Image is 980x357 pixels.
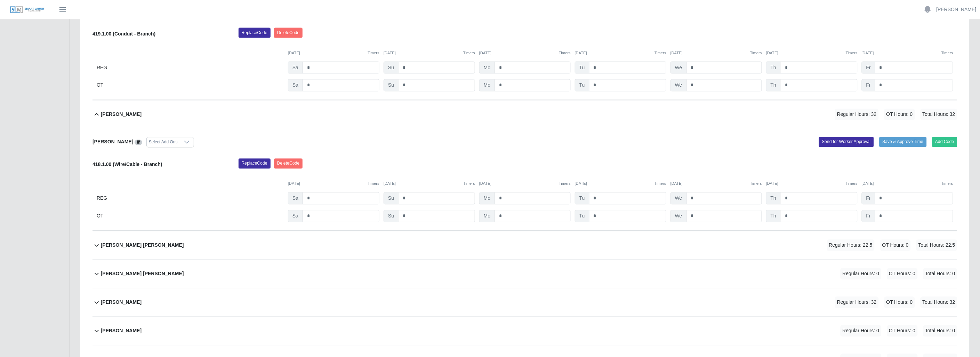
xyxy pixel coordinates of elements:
div: [DATE] [479,50,571,56]
img: SLM Logo [10,6,45,14]
div: REG [97,62,284,74]
span: Mo [479,79,495,92]
b: [PERSON_NAME] [PERSON_NAME] [101,242,184,249]
div: [DATE] [862,181,953,187]
span: Total Hours: 0 [923,268,957,280]
span: Tu [575,62,589,74]
a: View/Edit Notes [135,139,142,145]
div: [DATE] [384,50,475,56]
button: Timers [654,50,666,56]
span: Su [384,62,399,74]
span: Total Hours: 32 [921,109,957,120]
span: Regular Hours: 32 [835,297,879,308]
div: OT [97,79,284,92]
b: 418.1.00 (Wire/Cable - Branch) [93,162,162,167]
button: ReplaceCode [239,159,271,168]
button: [PERSON_NAME] Regular Hours: 32 OT Hours: 0 Total Hours: 32 [93,288,957,317]
div: [DATE] [575,50,666,56]
span: Sa [288,210,303,222]
button: [PERSON_NAME] [PERSON_NAME] Regular Hours: 22.5 OT Hours: 0 Total Hours: 22.5 [93,231,957,260]
span: Fr [862,79,875,92]
div: Select Add Ons [147,137,180,147]
span: Regular Hours: 0 [841,268,882,280]
span: OT Hours: 0 [884,297,915,308]
span: Fr [862,62,875,74]
div: [DATE] [288,50,379,56]
span: Regular Hours: 32 [835,109,879,120]
b: [PERSON_NAME] [PERSON_NAME] [101,270,184,278]
span: We [670,192,687,205]
span: Tu [575,79,589,92]
span: Sa [288,62,303,74]
span: Su [384,79,399,92]
span: Total Hours: 32 [921,297,957,308]
button: Timers [368,50,379,56]
div: [DATE] [670,50,762,56]
button: Timers [368,181,379,187]
span: OT Hours: 0 [880,240,911,251]
span: We [670,79,687,92]
span: Tu [575,192,589,205]
div: [DATE] [766,181,858,187]
b: 419.1.00 (Conduit - Branch) [93,31,155,37]
button: Timers [941,50,953,56]
a: [PERSON_NAME] [937,6,977,13]
button: Timers [463,50,475,56]
button: ReplaceCode [239,28,271,38]
span: Sa [288,79,303,92]
span: Mo [479,62,495,74]
span: Mo [479,192,495,205]
button: Send for Worker Approval [819,137,874,147]
button: Timers [559,181,571,187]
div: [DATE] [862,50,953,56]
span: Total Hours: 22.5 [916,240,957,251]
span: We [670,210,687,222]
span: Su [384,210,399,222]
button: Timers [846,181,858,187]
b: [PERSON_NAME] [101,111,142,118]
button: Timers [750,181,762,187]
span: OT Hours: 0 [884,109,915,120]
div: [DATE] [479,181,571,187]
button: Timers [463,181,475,187]
button: Timers [559,50,571,56]
span: Th [766,210,781,222]
span: Fr [862,192,875,205]
b: [PERSON_NAME] [101,299,142,306]
span: Su [384,192,399,205]
div: REG [97,192,284,205]
div: [DATE] [575,181,666,187]
button: DeleteCode [274,159,303,168]
button: [PERSON_NAME] Regular Hours: 0 OT Hours: 0 Total Hours: 0 [93,317,957,345]
div: [DATE] [288,181,379,187]
span: Regular Hours: 0 [841,325,882,337]
div: [DATE] [766,50,858,56]
span: Th [766,79,781,92]
span: Fr [862,210,875,222]
button: Timers [654,181,666,187]
span: OT Hours: 0 [887,325,918,337]
button: [PERSON_NAME] [PERSON_NAME] Regular Hours: 0 OT Hours: 0 Total Hours: 0 [93,260,957,288]
span: Th [766,62,781,74]
button: Timers [941,181,953,187]
span: Regular Hours: 22.5 [827,240,875,251]
span: Total Hours: 0 [923,325,957,337]
span: Tu [575,210,589,222]
span: Th [766,192,781,205]
span: Mo [479,210,495,222]
button: [PERSON_NAME] Regular Hours: 32 OT Hours: 0 Total Hours: 32 [93,101,957,129]
button: Timers [750,50,762,56]
span: We [670,62,687,74]
b: [PERSON_NAME] [93,139,133,145]
button: Save & Approve Time [879,137,927,147]
button: Timers [846,50,858,56]
span: OT Hours: 0 [887,268,918,280]
button: Add Code [932,137,958,147]
button: DeleteCode [274,28,303,38]
span: Sa [288,192,303,205]
div: OT [97,210,284,222]
div: [DATE] [670,181,762,187]
b: [PERSON_NAME] [101,327,142,335]
div: [DATE] [384,181,475,187]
